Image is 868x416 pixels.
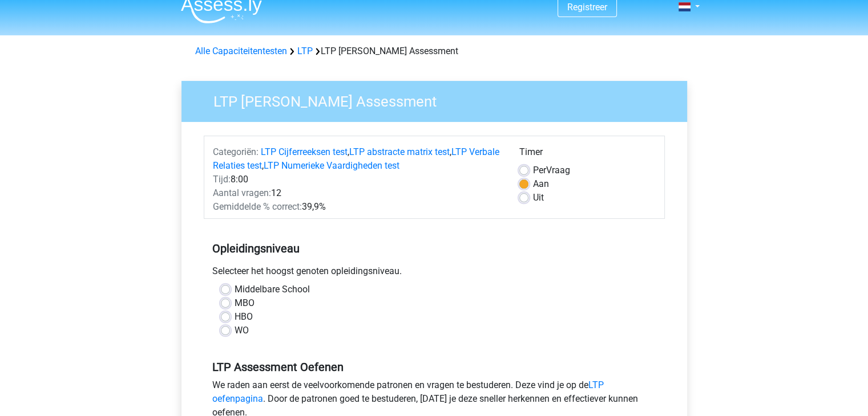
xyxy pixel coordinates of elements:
a: Alle Capaciteitentesten [195,46,287,56]
span: Gemiddelde % correct: [213,201,302,212]
div: 12 [204,186,511,200]
h5: LTP Assessment Oefenen [212,360,656,374]
label: Middelbare School [235,283,310,296]
span: Tijd: [213,174,231,185]
a: LTP Numerieke Vaardigheden test [264,160,399,171]
h5: Opleidingsniveau [212,237,656,260]
div: Timer [519,145,656,164]
label: Aan [533,177,549,191]
div: Selecteer het hoogst genoten opleidingsniveau. [204,264,665,283]
span: Per [533,165,546,176]
div: 8:00 [204,173,511,186]
label: Vraag [533,164,570,177]
label: WO [235,324,249,337]
a: LTP [297,46,313,56]
div: , , , [204,145,511,173]
a: Registreer [567,2,607,13]
label: Uit [533,191,544,205]
a: LTP abstracte matrix test [349,146,450,157]
label: HBO [235,310,253,324]
span: Aantal vragen: [213,187,271,198]
div: 39,9% [204,200,511,214]
span: Categoriën: [213,146,259,157]
div: LTP [PERSON_NAME] Assessment [191,44,678,58]
label: MBO [235,296,255,310]
h3: LTP [PERSON_NAME] Assessment [200,88,679,111]
a: LTP Cijferreeksen test [261,146,348,157]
